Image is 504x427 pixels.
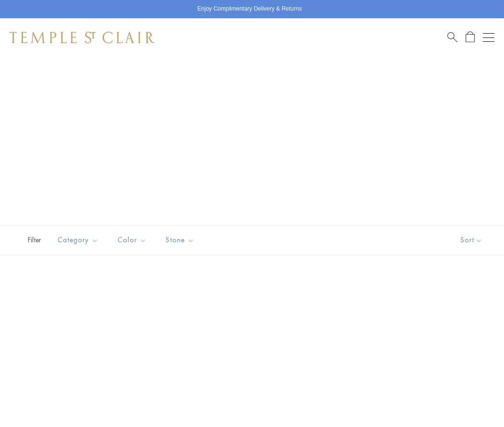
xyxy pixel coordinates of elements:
p: Enjoy Complimentary Delivery & Returns [197,4,301,14]
button: Category [50,229,106,251]
button: Open navigation [483,32,494,43]
button: Color [110,229,154,251]
button: Stone [158,229,202,251]
a: Open Shopping Bag [466,31,475,43]
span: Category [53,234,106,246]
span: Stone [161,234,202,246]
img: Temple St. Clair [10,32,155,43]
span: Color [113,234,154,246]
button: Show sort by [439,226,504,255]
a: Search [447,31,457,43]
